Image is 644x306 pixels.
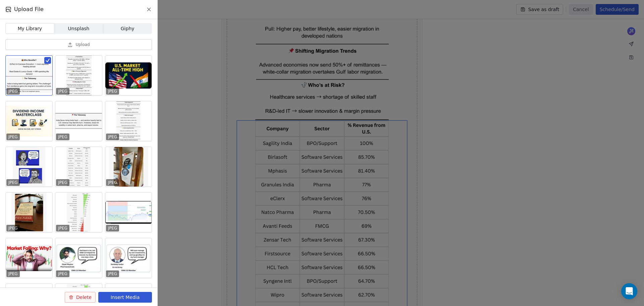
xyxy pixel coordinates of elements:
p: JPEG [8,225,18,231]
span: Giphy [121,25,135,32]
p: JPEG [58,271,67,276]
p: JPEG [108,225,117,231]
p: JPEG [8,134,18,140]
p: JPEG [8,271,18,276]
p: JPEG [108,271,117,276]
p: JPEG [58,134,67,140]
p: JPEG [108,180,117,185]
p: JPEG [58,89,67,94]
p: JPEG [108,134,117,140]
div: Open Intercom Messenger [621,283,637,299]
p: JPEG [58,180,67,185]
p: JPEG [8,180,18,185]
span: Upload [75,42,90,47]
button: Upload [5,39,152,50]
p: JPEG [108,89,117,94]
button: Insert Media [98,292,152,303]
span: Unsplash [68,25,90,32]
button: Delete [65,292,96,303]
span: Upload File [14,5,44,13]
p: JPEG [58,225,67,231]
p: JPEG [8,89,18,94]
